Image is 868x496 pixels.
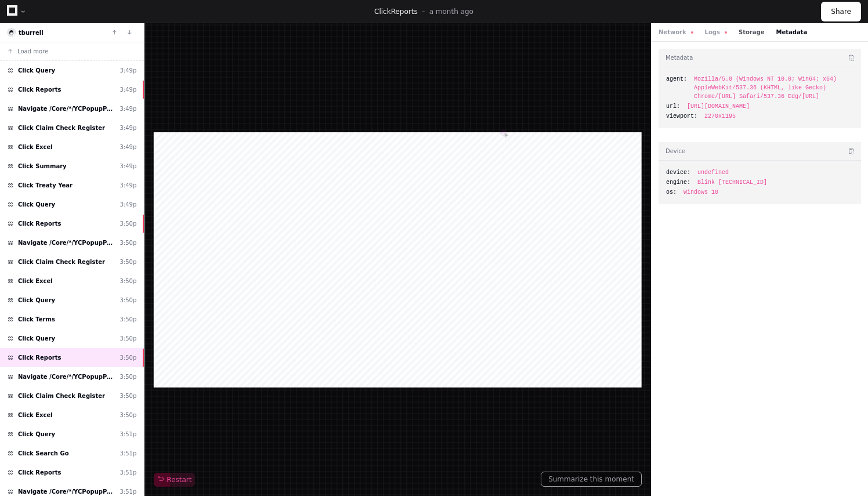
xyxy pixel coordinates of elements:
[120,430,137,439] div: 3:51p
[120,85,137,94] div: 3:49p
[120,468,137,477] div: 3:51p
[154,473,195,487] button: Restart
[683,188,718,197] span: Windows 10
[18,487,115,496] span: Navigate /Core/*/YCPopupPage.aspx
[18,200,55,209] span: Click Query
[120,411,137,419] div: 3:50p
[18,296,55,305] span: Click Query
[704,112,736,121] span: 2270x1195
[18,277,53,285] span: Click Excel
[666,102,680,111] span: url:
[429,7,473,16] p: a month ago
[18,353,61,362] span: Click Reports
[18,104,115,113] span: Navigate /Core/*/YCPopupPage.aspx
[18,411,53,419] span: Click Excel
[666,168,690,177] span: device:
[120,143,137,151] div: 3:49p
[120,181,137,190] div: 3:49p
[18,143,53,151] span: Click Excel
[120,162,137,171] div: 3:49p
[120,200,137,209] div: 3:49p
[18,66,55,75] span: Click Query
[705,28,727,37] button: Logs
[776,28,807,37] button: Metadata
[18,430,55,439] span: Click Query
[374,8,391,16] span: Click
[120,219,137,228] div: 3:50p
[120,258,137,266] div: 3:50p
[18,258,105,266] span: Click Claim Check Register
[18,162,67,171] span: Click Summary
[18,392,105,400] span: Click Claim Check Register
[666,112,697,121] span: viewport:
[666,75,687,84] span: agent:
[18,181,73,190] span: Click Treaty Year
[666,147,685,155] h3: Device
[17,47,48,56] span: Load more
[18,372,115,381] span: Navigate /Core/*/YCPopupPage.aspx
[18,85,61,94] span: Click Reports
[18,238,115,247] span: Navigate /Core/*/YCPopupPage.aspx
[694,75,853,101] span: Mozilla/5.0 (Windows NT 10.0; Win64; x64) AppleWebKit/537.36 (KHTML, like Gecko) Chrome/[URL] Saf...
[659,28,693,37] button: Network
[18,449,69,458] span: Click Search Go
[18,219,61,228] span: Click Reports
[541,472,642,487] button: Summarize this moment
[687,102,750,111] span: [URL][DOMAIN_NAME]
[18,124,105,132] span: Click Claim Check Register
[120,353,137,362] div: 3:50p
[157,475,191,484] span: Restart
[8,29,16,37] img: 1.svg
[120,487,137,496] div: 3:51p
[697,178,767,187] span: Blink [TECHNICAL_ID]
[666,178,690,187] span: engine:
[18,468,61,477] span: Click Reports
[120,296,137,305] div: 3:50p
[18,315,55,324] span: Click Terms
[120,372,137,381] div: 3:50p
[120,66,137,75] div: 3:49p
[19,30,44,36] a: tburrell
[821,2,861,21] button: Share
[739,28,764,37] button: Storage
[120,104,137,113] div: 3:49p
[391,8,418,16] span: Reports
[120,315,137,324] div: 3:50p
[120,277,137,285] div: 3:50p
[666,53,693,62] h3: Metadata
[120,449,137,458] div: 3:51p
[120,238,137,247] div: 3:50p
[666,188,677,197] span: os:
[18,334,55,343] span: Click Query
[120,334,137,343] div: 3:50p
[120,124,137,132] div: 3:49p
[120,392,137,400] div: 3:50p
[697,168,729,177] span: undefined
